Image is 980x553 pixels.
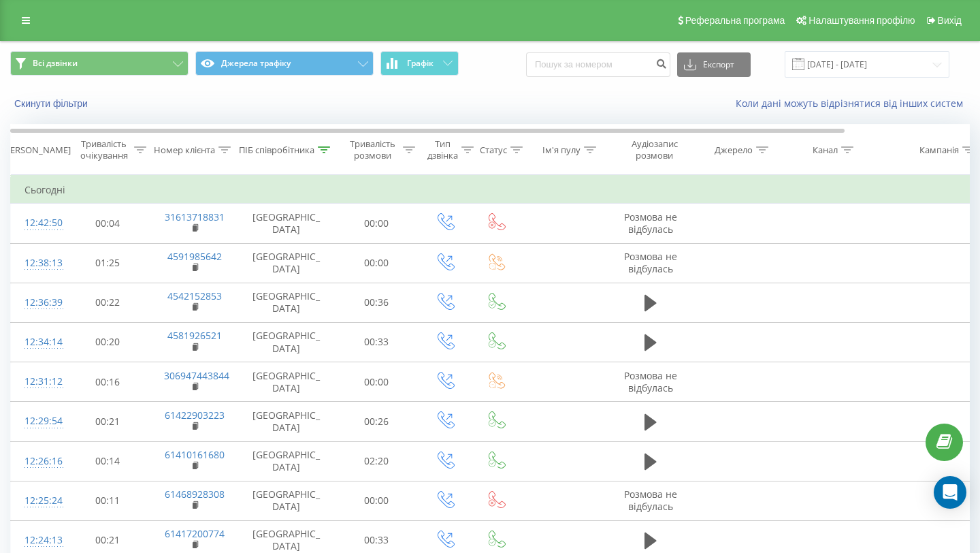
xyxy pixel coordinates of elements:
[65,441,150,481] td: 00:14
[934,476,966,509] div: Open Intercom Messenger
[10,97,95,110] button: Скинути фільтри
[380,51,459,76] button: Графік
[24,289,52,316] div: 12:36:39
[65,322,150,362] td: 00:20
[677,52,751,77] button: Експорт
[165,448,225,461] a: 61410161680
[165,210,225,223] a: 31613718831
[239,402,334,441] td: [GEOGRAPHIC_DATA]
[24,488,52,514] div: 12:25:24
[33,58,78,69] span: Всі дзвінки
[239,243,334,283] td: [GEOGRAPHIC_DATA]
[77,138,131,161] div: Тривалість очікування
[154,144,215,156] div: Номер клієнта
[685,15,785,26] span: Реферальна програма
[239,362,334,402] td: [GEOGRAPHIC_DATA]
[164,369,229,382] a: 306947443844
[526,52,670,77] input: Пошук за номером
[65,481,150,520] td: 00:11
[715,144,753,156] div: Джерело
[24,250,52,276] div: 12:38:13
[334,243,419,283] td: 00:00
[239,481,334,520] td: [GEOGRAPHIC_DATA]
[24,448,52,475] div: 12:26:16
[624,210,677,236] span: Розмова не відбулась
[334,283,419,322] td: 00:36
[195,51,374,76] button: Джерела трафіку
[624,250,677,275] span: Розмова не відбулась
[624,369,677,394] span: Розмова не відбулась
[165,527,225,540] a: 61417200774
[167,329,222,342] a: 4581926521
[65,362,150,402] td: 00:16
[167,250,222,263] a: 4591985642
[736,97,970,110] a: Коли дані можуть відрізнятися вiд інших систем
[24,329,52,355] div: 12:34:14
[10,51,189,76] button: Всі дзвінки
[239,441,334,481] td: [GEOGRAPHIC_DATA]
[65,243,150,283] td: 01:25
[938,15,962,26] span: Вихід
[427,138,458,161] div: Тип дзвінка
[334,362,419,402] td: 00:00
[65,204,150,243] td: 00:04
[480,144,507,156] div: Статус
[542,144,581,156] div: Ім'я пулу
[808,15,915,26] span: Налаштування профілю
[334,204,419,243] td: 00:00
[407,59,434,68] span: Графік
[346,138,399,161] div: Тривалість розмови
[2,144,71,156] div: [PERSON_NAME]
[624,488,677,513] span: Розмова не відбулась
[24,408,52,434] div: 12:29:54
[165,409,225,422] a: 61422903223
[334,402,419,441] td: 00:26
[813,144,838,156] div: Канал
[239,322,334,362] td: [GEOGRAPHIC_DATA]
[239,144,314,156] div: ПІБ співробітника
[165,488,225,501] a: 61468928308
[239,204,334,243] td: [GEOGRAPHIC_DATA]
[24,368,52,395] div: 12:31:12
[24,210,52,236] div: 12:42:50
[334,481,419,520] td: 00:00
[65,402,150,441] td: 00:21
[621,138,687,161] div: Аудіозапис розмови
[919,144,959,156] div: Кампанія
[334,322,419,362] td: 00:33
[239,283,334,322] td: [GEOGRAPHIC_DATA]
[334,441,419,481] td: 02:20
[65,283,150,322] td: 00:22
[167,289,222,302] a: 4542152853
